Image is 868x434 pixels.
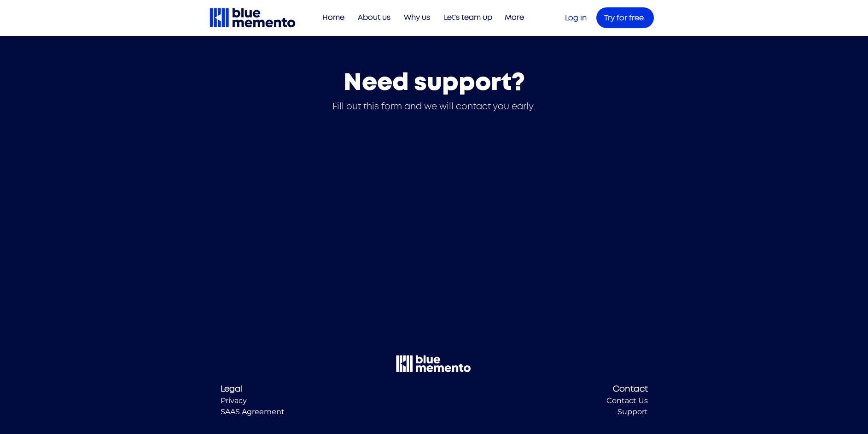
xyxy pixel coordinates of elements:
[618,407,648,416] a: Support
[606,396,648,405] a: Contact Us
[349,10,395,25] a: About us
[221,385,243,393] span: Legal
[500,10,529,25] p: More
[318,10,349,25] p: Home
[604,14,644,22] span: Try for free
[613,385,648,393] span: Contact
[209,7,297,29] img: Blue Memento black logo
[565,14,587,22] a: Log in
[399,10,435,25] p: Why us
[353,10,395,25] p: About us
[332,102,535,111] span: Fill out this form and we will contact you early.
[395,10,435,25] a: Why us
[344,71,525,95] span: Need support?
[221,407,285,416] a: SAAS Agreement
[435,10,497,25] a: Let's team up
[439,10,497,25] p: Let's team up
[221,396,247,405] a: Privacy
[314,10,529,25] nav: Site
[314,10,349,25] a: Home
[395,354,472,373] img: Blue Memento white logo
[596,7,654,28] a: Try for free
